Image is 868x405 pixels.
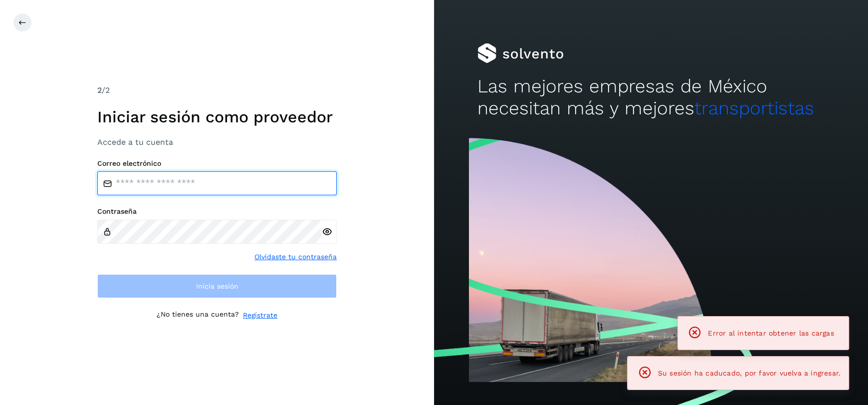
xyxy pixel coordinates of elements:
[243,310,277,321] a: Regístrate
[97,84,337,96] div: /2
[97,137,337,147] h3: Accede a tu cuenta
[97,274,337,298] button: Inicia sesión
[477,75,825,120] h2: Las mejores empresas de México necesitan más y mejores
[196,283,238,290] span: Inicia sesión
[708,329,834,337] span: Error al intentar obtener las cargas
[694,97,814,119] span: transportistas
[658,369,841,377] span: Su sesión ha caducado, por favor vuelva a ingresar.
[254,252,337,262] a: Olvidaste tu contraseña
[97,107,337,126] h1: Iniciar sesión como proveedor
[97,159,337,168] label: Correo electrónico
[97,85,102,95] span: 2
[97,207,337,216] label: Contraseña
[157,310,239,321] p: ¿No tienes una cuenta?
